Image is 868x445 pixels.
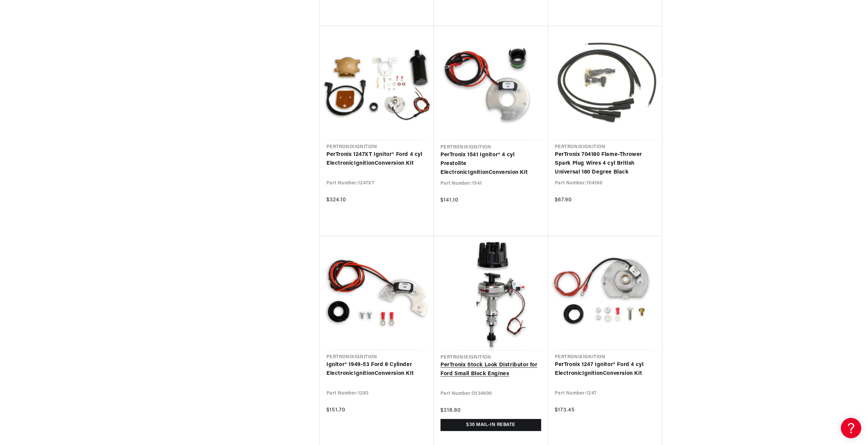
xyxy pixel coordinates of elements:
[555,361,655,378] a: PerTronix 1247 Ignitor® Ford 4 cyl ElectronicIgnitionConversion Kit
[440,151,541,177] a: PerTronix 1541 Ignitor® 4 cyl Prestolite ElectronicIgnitionConversion Kit
[326,361,427,378] a: Ignitor® 1949-53 Ford 8 Cylinder ElectronicIgnitionConversion Kit
[326,150,427,168] a: PerTronix 1247XT Ignitor® Ford 4 cyl ElectronicIgnitionConversion Kit
[555,150,655,177] a: PerTronix 704180 Flame-Thrower Spark Plug Wires 4 cyl British Universal 180 Degree Black
[440,361,541,378] a: PerTronix Stock Look Distributor for Ford Small Block Engines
